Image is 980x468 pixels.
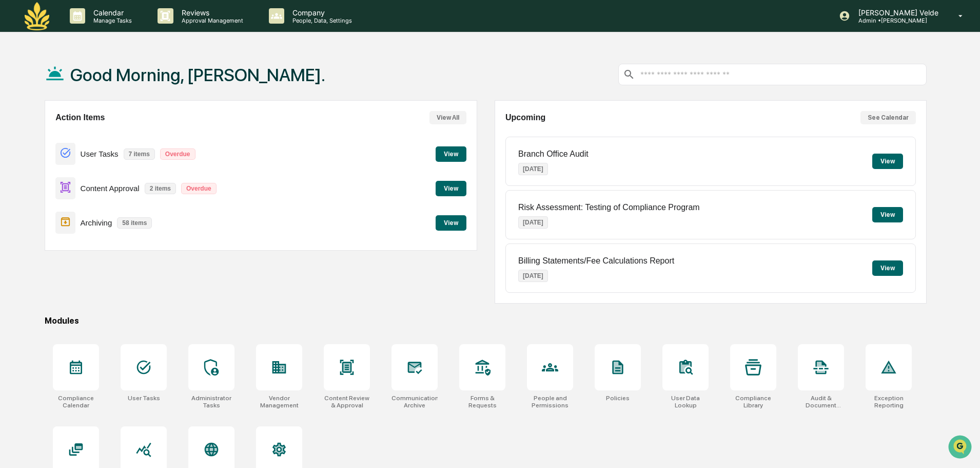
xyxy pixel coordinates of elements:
p: User Tasks [81,149,119,158]
span: Attestations [85,182,127,193]
img: Chandler - Maia Wealth [10,130,27,146]
button: View [872,260,903,276]
button: See all [159,112,187,124]
p: [PERSON_NAME] Velde [850,8,944,17]
div: We're available if you need us! [46,89,141,97]
button: View [436,181,466,196]
div: Content Review & Approval [324,395,370,409]
div: User Data Lookup [662,395,709,409]
button: View [436,146,466,162]
iframe: Open customer support [947,434,975,462]
div: Communications Archive [391,395,438,409]
p: Admin • [PERSON_NAME] [850,17,944,24]
p: Archiving [81,218,112,227]
div: Policies [606,395,630,402]
div: Start new chat [46,79,168,89]
a: 🔎Data Lookup [6,198,69,216]
button: View [872,154,903,169]
div: Audit & Document Logs [798,395,844,409]
p: Approval Management [173,17,248,24]
p: Reviews [173,8,248,17]
span: Pylon [102,227,124,235]
button: View [436,215,466,231]
img: 6558925923028_b42adfe598fdc8269267_72.jpg [22,79,40,97]
div: Compliance Calendar [53,395,99,409]
button: View [872,207,903,222]
a: View [436,183,466,193]
p: People, Data, Settings [284,17,357,24]
p: Risk Assessment: Testing of Compliance Program [518,203,700,212]
p: Overdue [181,183,217,194]
div: Past conversations [10,114,66,122]
p: [DATE] [518,216,548,229]
p: [DATE] [518,163,548,175]
p: Company [284,8,357,17]
p: 58 items [117,217,152,229]
div: Vendor Management [256,395,302,409]
button: Start new chat [174,82,187,94]
a: Powered byPylon [72,227,124,235]
span: Preclearance [21,182,66,193]
p: Billing Statements/Fee Calculations Report [518,256,674,266]
span: [DATE] [114,140,135,148]
img: 1746055101610-c473b297-6a78-478c-a979-82029cc54cd1 [10,79,29,97]
a: 🗄️Attestations [70,178,131,197]
div: Compliance Library [730,395,776,409]
div: Forms & Requests [459,395,505,409]
div: Administrator Tasks [188,395,234,409]
a: View [436,217,466,227]
p: 2 items [145,183,176,194]
div: 🖐️ [10,183,18,192]
span: Data Lookup [21,202,65,212]
img: logo [25,2,49,30]
div: Modules [45,316,927,326]
button: See Calendar [860,111,916,124]
div: 🗄️ [74,183,83,192]
button: View All [429,111,466,124]
p: [DATE] [518,270,548,282]
p: Calendar [85,8,137,17]
span: [PERSON_NAME] Wealth [32,140,106,148]
a: 🖐️Preclearance [6,178,70,197]
p: Manage Tasks [85,17,137,24]
div: Exception Reporting [866,395,912,409]
p: Branch Office Audit [518,149,589,159]
a: View [436,148,466,158]
p: 7 items [124,148,155,160]
h1: Good Morning, [PERSON_NAME]. [70,65,325,85]
h2: Upcoming [505,113,545,122]
input: Clear [27,47,169,58]
h2: Action Items [55,113,105,122]
div: User Tasks [128,395,160,402]
div: People and Permissions [527,395,573,409]
p: Content Approval [81,184,140,193]
p: How can we help? [10,22,187,38]
p: Overdue [160,148,195,160]
span: • [108,140,112,148]
div: 🔎 [10,203,18,211]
